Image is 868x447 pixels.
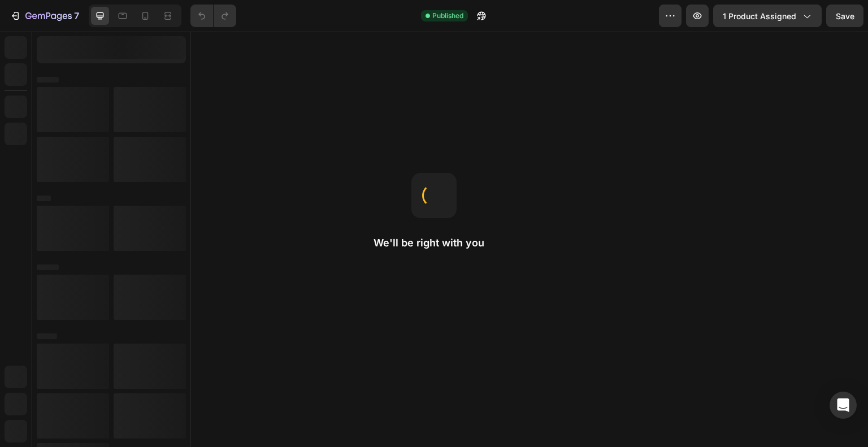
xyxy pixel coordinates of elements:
span: 1 product assigned [723,10,796,22]
h2: We'll be right with you [374,236,494,250]
div: Undo/Redo [190,5,236,27]
p: 7 [74,9,79,23]
span: Published [432,11,463,21]
div: Open Intercom Messenger [830,392,857,419]
span: Save [836,11,854,21]
button: 1 product assigned [713,5,822,27]
button: Save [826,5,863,27]
button: 7 [5,5,84,27]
